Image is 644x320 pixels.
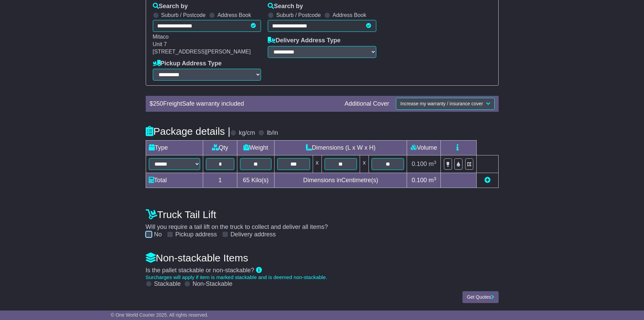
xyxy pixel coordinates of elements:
div: Additional Cover [341,100,392,108]
span: 0.100 [412,161,427,167]
button: Get Quotes [462,291,499,303]
label: Pickup Address Type [153,60,222,67]
td: Dimensions (L x W x H) [275,141,407,155]
span: 250 [153,100,163,107]
td: 1 [203,173,237,188]
div: Surcharges will apply if item is marked stackable and is deemed non-stackable. [146,274,499,280]
td: Kilo(s) [237,173,274,188]
td: x [360,155,368,173]
td: Qty [203,141,237,155]
h4: Non-stackable Items [146,252,499,263]
label: No [154,231,162,238]
span: m [429,177,436,184]
h4: Truck Tail Lift [146,209,499,220]
label: Delivery Address Type [268,37,340,44]
td: Dimensions in Centimetre(s) [275,173,407,188]
h4: Package details | [146,126,231,137]
label: Stackable [154,280,181,288]
td: x [313,155,321,173]
div: $ FreightSafe warranty included [146,100,341,108]
td: Volume [407,141,441,155]
span: © One World Courier 2025. All rights reserved. [111,312,209,318]
span: 65 [243,177,249,184]
div: Will you require a tail lift on the truck to collect and deliver all items? [142,205,502,238]
a: Add new item [484,177,491,184]
label: Non-Stackable [193,280,233,288]
span: Increase my warranty / insurance cover [400,101,483,106]
label: Delivery address [231,231,276,238]
span: Is the pallet stackable or non-stackable? [146,267,254,274]
label: Pickup address [175,231,217,238]
label: Address Book [333,12,366,18]
label: Search by [153,3,188,10]
span: 0.100 [412,177,427,184]
label: Suburb / Postcode [161,12,206,18]
sup: 3 [434,176,436,181]
span: [STREET_ADDRESS][PERSON_NAME] [153,49,251,55]
label: Suburb / Postcode [276,12,321,18]
td: Type [146,141,203,155]
span: Mitaco [153,34,169,40]
label: kg/cm [239,129,255,137]
label: Address Book [217,12,251,18]
span: Unit 7 [153,41,167,47]
span: m [429,161,436,167]
button: Increase my warranty / insurance cover [396,98,494,110]
sup: 3 [434,160,436,165]
td: Weight [237,141,274,155]
td: Total [146,173,203,188]
label: Search by [268,3,303,10]
label: lb/in [267,129,278,137]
